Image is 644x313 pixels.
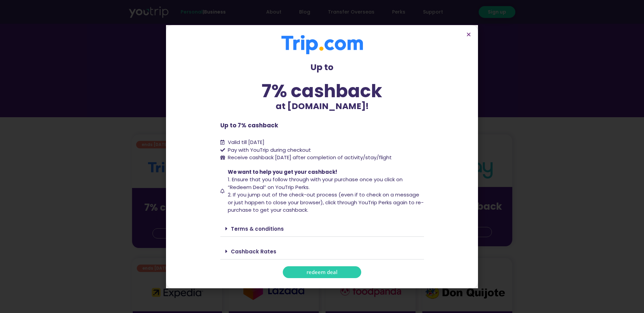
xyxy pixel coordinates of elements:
[228,176,403,191] span: 1. Ensure that you follow through with your purchase once you click on “Redeem Deal” on YouTrip P...
[466,32,471,37] a: Close
[228,168,337,175] span: We want to help you get your cashback!
[228,139,264,146] span: Valid till [DATE]
[220,221,424,237] div: Terms & conditions
[231,248,276,255] a: Cashback Rates
[228,191,424,213] span: 2. If you jump out of the check-out process (even if to check on a message or just happen to clos...
[220,82,424,100] div: 7% cashback
[220,244,424,259] div: Cashback Rates
[220,61,424,74] p: Up to
[283,266,361,278] a: redeem deal
[220,121,278,129] b: Up to 7% cashback
[307,270,337,275] span: redeem deal
[226,146,311,154] span: Pay with YouTrip during checkout
[220,100,424,113] p: at [DOMAIN_NAME]!
[231,225,284,232] a: Terms & conditions
[228,154,392,161] span: Receive cashback [DATE] after completion of activity/stay/flight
